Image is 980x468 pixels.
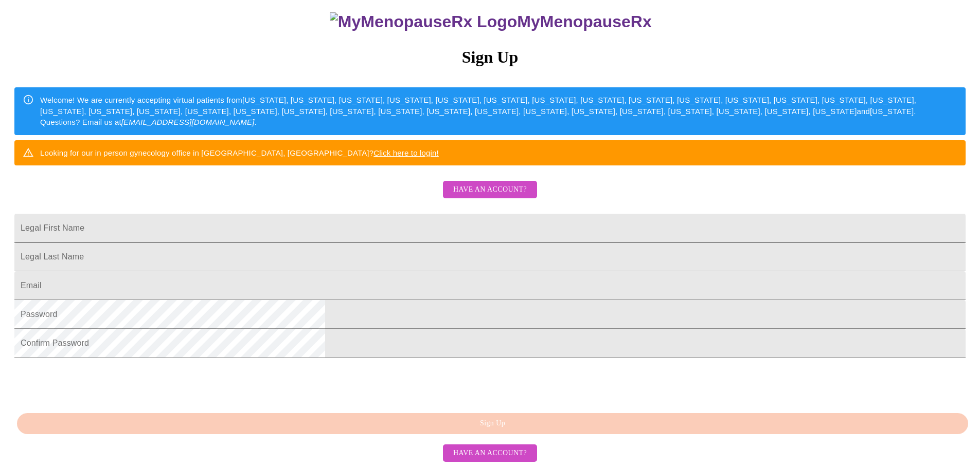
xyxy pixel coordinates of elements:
button: Have an account? [443,181,537,199]
iframe: reCAPTCHA [14,363,171,403]
img: MyMenopauseRx Logo [330,12,517,31]
button: Have an account? [443,444,537,462]
span: Have an account? [453,447,527,460]
a: Have an account? [440,448,540,457]
h3: Sign Up [14,48,966,67]
h3: MyMenopauseRx [16,12,966,31]
div: Looking for our in person gynecology office in [GEOGRAPHIC_DATA], [GEOGRAPHIC_DATA]? [40,143,439,162]
a: Have an account? [440,192,540,201]
div: Welcome! We are currently accepting virtual patients from [US_STATE], [US_STATE], [US_STATE], [US... [40,90,957,132]
em: [EMAIL_ADDRESS][DOMAIN_NAME] [121,118,255,126]
span: Have an account? [453,183,527,196]
a: Click here to login! [373,148,439,157]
